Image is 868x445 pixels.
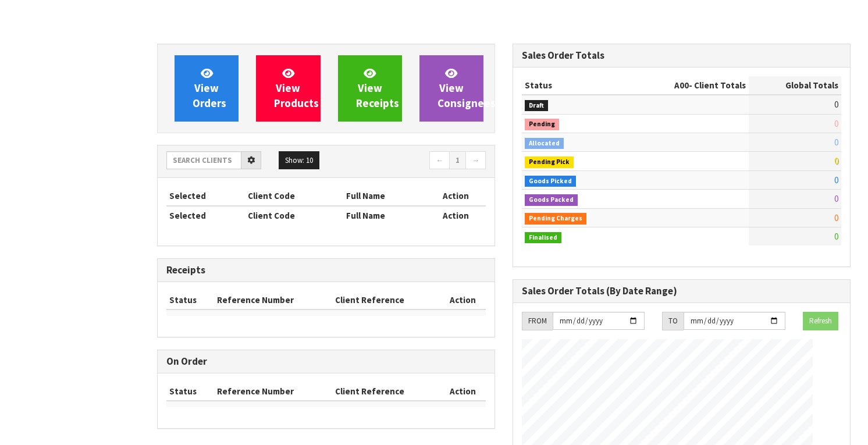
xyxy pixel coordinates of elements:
input: Search clients [166,151,241,169]
span: View Products [274,66,319,110]
h3: On Order [166,356,486,367]
th: Action [426,187,486,205]
span: Pending [525,119,559,130]
span: 0 [834,175,838,186]
a: ViewConsignees [419,55,483,122]
button: Show: 10 [279,151,319,170]
th: Reference Number [214,291,333,309]
th: Client Code [245,206,343,225]
span: Pending Pick [525,156,574,168]
th: Client Code [245,187,343,205]
th: Selected [166,206,245,225]
th: Client Reference [332,291,440,309]
span: 0 [834,193,838,204]
span: 0 [834,212,838,223]
a: ← [429,151,450,170]
th: Action [440,382,486,401]
span: Draft [525,100,548,112]
span: 0 [834,231,838,242]
th: Action [440,291,486,309]
th: Status [166,291,214,309]
a: → [465,151,486,170]
a: ViewOrders [175,55,239,122]
a: ViewProducts [256,55,320,122]
span: View Orders [193,66,226,110]
a: 1 [449,151,466,170]
th: Full Name [343,206,426,225]
span: Allocated [525,138,564,149]
span: View Consignees [437,66,496,110]
span: A00 [674,80,689,91]
span: Goods Picked [525,176,576,187]
div: TO [662,312,684,330]
span: Goods Packed [525,194,578,206]
h3: Receipts [166,265,486,276]
h3: Sales Order Totals [522,50,841,61]
th: Reference Number [214,382,333,401]
th: Full Name [343,187,426,205]
th: Global Totals [749,76,841,95]
span: View Receipts [356,66,399,110]
button: Refresh [803,312,838,330]
th: Selected [166,187,245,205]
div: FROM [522,312,553,330]
th: Action [426,206,486,225]
span: 0 [834,118,838,129]
h3: Sales Order Totals (By Date Range) [522,286,841,297]
span: 0 [834,99,838,110]
span: 0 [834,137,838,148]
span: 0 [834,155,838,166]
th: Client Reference [332,382,440,401]
th: - Client Totals [627,76,749,95]
th: Status [522,76,627,95]
span: Finalised [525,232,561,244]
a: ViewReceipts [338,55,402,122]
span: Pending Charges [525,213,586,225]
th: Status [166,382,214,401]
nav: Page navigation [335,151,486,172]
